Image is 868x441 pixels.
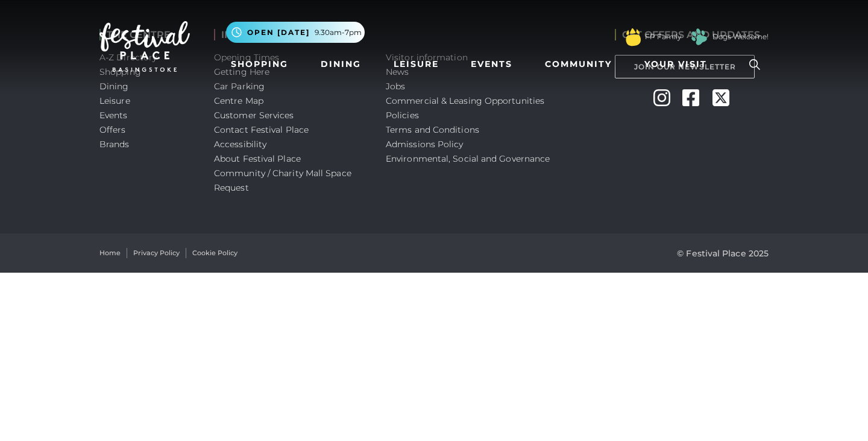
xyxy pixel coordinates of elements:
a: Brands [99,139,130,150]
a: Centre Map [214,95,263,106]
img: Festival Place Logo [99,21,190,72]
a: FP Family [645,31,681,42]
a: Policies [386,110,419,121]
a: Cookie Policy [192,248,237,258]
span: Open [DATE] [247,27,310,38]
a: Events [99,110,128,121]
a: Contact Festival Place [214,124,309,135]
a: Shopping [226,53,293,75]
a: Environmental, Social and Governance [386,153,550,164]
a: Community [540,53,617,75]
a: Commercial & Leasing Opportunities [386,95,544,106]
a: Dogs Welcome! [712,31,769,42]
a: Home [99,248,121,258]
span: Your Visit [644,58,707,71]
a: Offers [99,124,126,135]
a: Admissions Policy [386,139,464,150]
a: Customer Services [214,110,294,121]
a: Leisure [389,53,444,75]
p: © Festival Place 2025 [677,246,769,261]
a: Terms and Conditions [386,124,479,135]
a: Leisure [99,95,130,106]
a: Accessibility [214,139,266,150]
button: Open [DATE] 9.30am-7pm [226,22,365,43]
a: Community / Charity Mall Space Request [214,168,351,193]
a: Privacy Policy [133,248,180,258]
a: Your Visit [640,53,718,75]
a: Dining [316,53,366,75]
a: Events [466,53,517,75]
a: About Festival Place [214,153,301,164]
span: 9.30am-7pm [315,27,362,38]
